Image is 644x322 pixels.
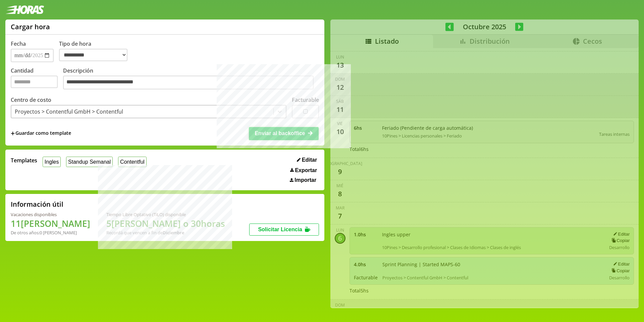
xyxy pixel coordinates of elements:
[66,157,113,167] button: Standup Semanal
[249,224,319,236] button: Solicitar Licencia
[5,5,44,14] img: logotipo
[295,157,319,163] button: Editar
[106,217,225,230] h1: 5 [PERSON_NAME] o 30 horas
[11,157,37,164] span: Templates
[63,76,314,90] textarea: Descripción
[11,200,63,209] h2: Información útil
[295,167,317,173] span: Exportar
[163,230,184,236] b: Diciembre
[302,157,317,163] span: Editar
[63,67,319,91] label: Descripción
[43,157,61,167] button: Ingles
[11,130,15,137] span: +
[294,177,316,183] span: Importar
[249,127,319,140] button: Enviar al backoffice
[288,167,319,174] button: Exportar
[11,211,90,217] div: Vacaciones disponibles
[292,96,319,104] label: Facturable
[11,67,63,91] label: Cantidad
[11,96,51,104] label: Centro de costo
[11,217,90,230] h1: 11 [PERSON_NAME]
[59,49,127,61] select: Tipo de hora
[15,108,123,115] div: Proyectos > Contentful GmbH > Contentful
[11,40,26,47] label: Fecha
[11,22,50,31] h1: Cargar hora
[59,40,133,62] label: Tipo de hora
[118,157,147,167] button: Contentful
[11,230,90,236] div: De otros años: 0 [PERSON_NAME]
[106,211,225,217] div: Tiempo Libre Optativo (TiLO) disponible
[11,76,58,88] input: Cantidad
[258,227,302,232] span: Solicitar Licencia
[106,230,225,236] div: Recordá que vencen a fin de
[11,130,71,137] span: +Guardar como template
[255,130,305,136] span: Enviar al backoffice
